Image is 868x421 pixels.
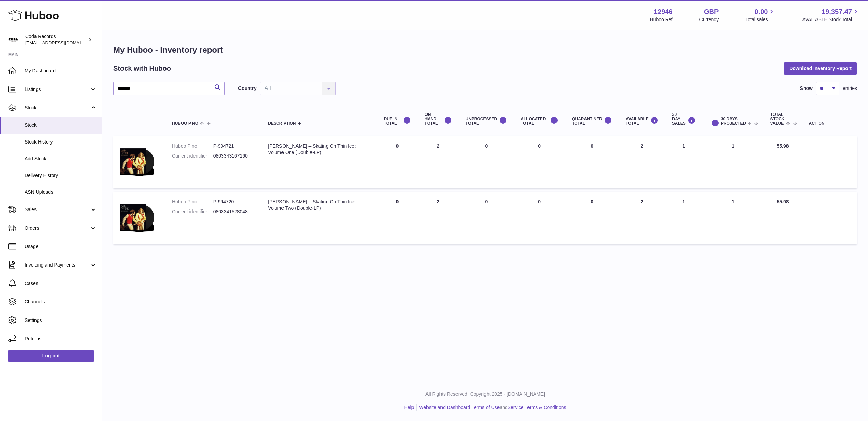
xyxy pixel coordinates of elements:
div: [PERSON_NAME] – Skating On Thin Ice: Volume Two (Double-LP) [268,199,370,212]
span: Add Stock [25,155,97,162]
dt: Current identifier [172,153,213,159]
span: 55.98 [777,199,789,204]
td: 1 [703,136,764,188]
a: 0.00 Total sales [745,7,776,23]
span: Total sales [745,16,776,23]
strong: GBP [704,7,719,16]
span: Settings [25,317,97,324]
span: Sales [25,206,90,213]
td: 2 [619,136,665,188]
div: AVAILABLE Total [626,117,659,126]
span: 0.00 [755,7,768,16]
a: Website and Dashboard Terms of Use [419,405,500,410]
div: ALLOCATED Total [521,117,558,126]
strong: 12946 [654,7,673,16]
span: Invoicing and Payments [25,262,90,268]
div: [PERSON_NAME] – Skating On Thin Ice: Volume One (Double-LP) [268,143,370,156]
td: 0 [514,136,565,188]
td: 1 [703,192,764,244]
span: Total stock value [770,112,784,126]
span: My Dashboard [25,68,97,74]
dt: Huboo P no [172,199,213,205]
span: Description [268,121,296,126]
div: 30 DAY SALES [672,112,696,126]
li: and [417,404,566,411]
img: haz@pcatmedia.com [8,35,18,45]
span: [EMAIL_ADDRESS][DOMAIN_NAME] [25,40,100,45]
td: 0 [377,192,418,244]
span: Channels [25,299,97,305]
div: Action [809,121,850,126]
h1: My Huboo - Inventory report [113,44,857,55]
dd: P-994721 [213,143,255,149]
p: All Rights Reserved. Copyright 2025 - [DOMAIN_NAME] [108,391,863,397]
h2: Stock with Huboo [113,64,171,73]
td: 2 [418,136,459,188]
span: 30 DAYS PROJECTED [721,117,746,126]
a: Service Terms & Conditions [508,405,566,410]
span: Listings [25,86,90,93]
td: 0 [459,192,514,244]
td: 2 [619,192,665,244]
td: 0 [377,136,418,188]
td: 2 [418,192,459,244]
div: ON HAND Total [425,112,452,126]
div: Huboo Ref [650,16,673,23]
span: Stock [25,105,90,111]
label: Show [800,85,813,92]
span: ASN Uploads [25,189,97,195]
img: product image [120,143,154,180]
span: Cases [25,280,97,287]
td: 1 [665,136,703,188]
span: 55.98 [777,143,789,149]
dt: Current identifier [172,208,213,215]
div: Coda Records [25,33,87,46]
span: AVAILABLE Stock Total [802,16,860,23]
td: 0 [514,192,565,244]
a: Log out [8,350,94,362]
span: Delivery History [25,172,97,179]
a: Help [404,405,414,410]
label: Country [238,85,257,92]
span: Huboo P no [172,121,198,126]
dd: 0803343167160 [213,153,255,159]
span: 0 [591,199,593,204]
img: product image [120,199,154,235]
td: 1 [665,192,703,244]
span: Orders [25,225,90,231]
div: Currency [699,16,719,23]
span: Stock History [25,139,97,145]
span: entries [843,85,857,92]
span: Stock [25,122,97,128]
div: QUARANTINED Total [572,117,612,126]
span: Returns [25,336,97,342]
dd: 0803341528048 [213,208,255,215]
dt: Huboo P no [172,143,213,149]
span: 0 [591,143,593,149]
button: Download Inventory Report [784,62,857,74]
span: 19,357.47 [822,7,852,16]
dd: P-994720 [213,199,255,205]
span: Usage [25,243,97,250]
td: 0 [459,136,514,188]
div: UNPROCESSED Total [466,117,507,126]
a: 19,357.47 AVAILABLE Stock Total [802,7,860,23]
div: DUE IN TOTAL [384,117,411,126]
